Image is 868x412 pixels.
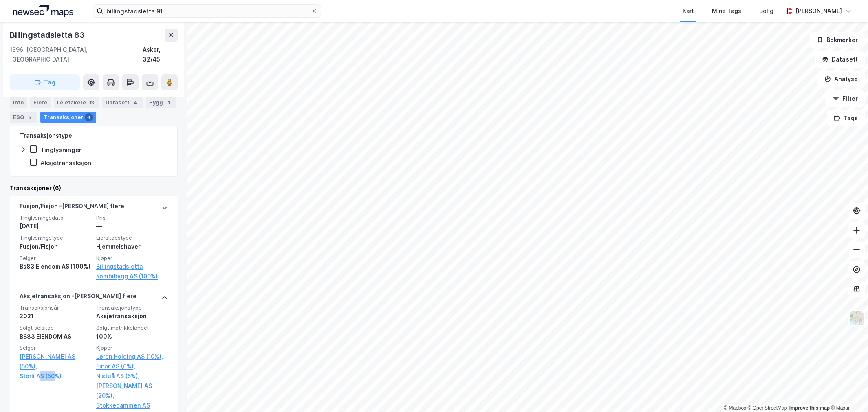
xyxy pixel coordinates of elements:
[96,324,168,331] span: Solgt matrikkelandel
[20,291,137,304] div: Aksjetransaksjon - [PERSON_NAME] flere
[748,405,787,411] a: OpenStreetMap
[20,234,91,241] span: Tinglysningstype
[96,361,168,371] a: Finor AS (6%),
[20,131,72,141] div: Transaksjonstype
[96,242,168,251] div: Hjemmelshaver
[20,352,91,371] a: [PERSON_NAME] AS (50%),
[103,5,311,17] input: Søk på adresse, matrikkel, gårdeiere, leietakere eller personer
[96,255,168,262] span: Kjøper
[20,221,91,231] div: [DATE]
[20,332,91,341] div: BS83 EIENDOM AS
[10,45,143,64] div: 1396, [GEOGRAPHIC_DATA], [GEOGRAPHIC_DATA]
[13,5,73,17] img: logo.a4113a55bc3d86da70a041830d287a7e.svg
[827,373,868,412] iframe: Chat Widget
[724,405,746,411] a: Mapbox
[827,110,865,126] button: Tags
[827,373,868,412] div: Kontrollprogram for chat
[96,352,168,361] a: Løren Holding AS (10%),
[849,311,864,326] img: Z
[40,112,96,123] div: Transaksjoner
[26,113,34,121] div: 5
[789,405,830,411] a: Improve this map
[40,159,91,167] div: Aksjetransaksjon
[40,146,82,154] div: Tinglysninger
[683,6,694,16] div: Kart
[20,262,91,271] div: Bs83 Eiendom AS (100%)
[96,262,168,281] a: Billingstadsletta Kombibygg AS (100%)
[96,311,168,321] div: Aksjetransaksjon
[96,234,168,241] span: Eierskapstype
[85,113,93,121] div: 6
[712,6,741,16] div: Mine Tags
[96,332,168,341] div: 100%
[795,6,842,16] div: [PERSON_NAME]
[20,324,91,331] span: Solgt selskap
[10,112,37,123] div: ESG
[817,71,865,87] button: Analyse
[826,90,865,107] button: Filter
[10,74,80,90] button: Tag
[96,214,168,221] span: Pris
[96,304,168,311] span: Transaksjonstype
[20,304,91,311] span: Transaksjonsår
[96,344,168,351] span: Kjøper
[102,97,143,108] div: Datasett
[88,99,96,107] div: 13
[30,97,51,108] div: Eiere
[10,29,86,42] div: Billingstadsletta 83
[54,97,99,108] div: Leietakere
[20,242,91,251] div: Fusjon/Fisjon
[10,97,27,108] div: Info
[131,99,139,107] div: 4
[20,255,91,262] span: Selger
[165,99,173,107] div: 1
[146,97,176,108] div: Bygg
[759,6,773,16] div: Bolig
[815,51,865,68] button: Datasett
[96,371,168,381] a: Nistuå AS (5%),
[20,214,91,221] span: Tinglysningsdato
[20,311,91,321] div: 2021
[20,201,124,214] div: Fusjon/Fisjon - [PERSON_NAME] flere
[810,32,865,48] button: Bokmerker
[20,371,91,381] a: Storli AS (50%)
[96,221,168,231] div: —
[143,45,178,64] div: Asker, 32/45
[96,381,168,401] a: [PERSON_NAME] AS (20%),
[20,344,91,351] span: Selger
[10,183,178,193] div: Transaksjoner (6)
